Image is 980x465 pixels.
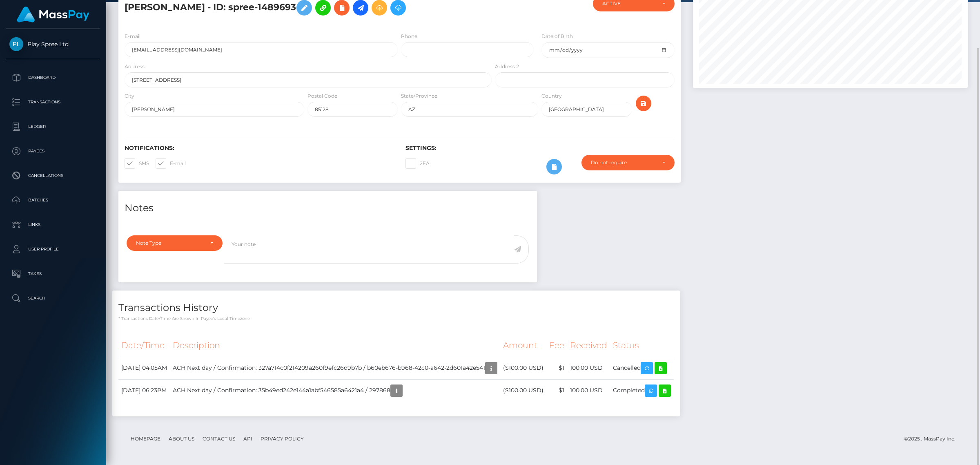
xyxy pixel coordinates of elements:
p: Search [9,292,97,304]
span: Play Spree Ltd [6,40,100,48]
p: User Profile [9,243,97,255]
a: Taxes [6,264,100,284]
label: State/Province [401,92,437,100]
td: ($100.00 USD) [500,379,546,402]
p: * Transactions date/time are shown in payee's local timezone [118,315,674,322]
a: API [240,432,256,445]
td: [DATE] 06:23PM [118,379,170,402]
div: ACTIVE [602,0,655,7]
label: Address 2 [495,63,519,70]
a: Dashboard [6,67,100,88]
a: Search [6,288,100,309]
p: Payees [9,145,97,157]
th: Amount [500,334,546,357]
label: Country [541,92,562,100]
button: Note Type [127,235,223,251]
a: User Profile [6,239,100,259]
a: Privacy Policy [257,432,307,445]
h4: Transactions History [118,301,674,315]
label: Postal Code [307,92,337,100]
p: Ledger [9,121,97,133]
th: Status [610,334,674,357]
td: ACH Next day / Confirmation: 35b49ed242e144a1abf546585a6421a4 / 297868 [170,379,500,402]
a: Batches [6,190,100,210]
img: MassPay Logo [17,7,89,22]
p: Taxes [9,268,97,280]
td: 100.00 USD [567,379,610,402]
h6: Settings: [405,145,674,152]
td: $1 [546,379,567,402]
td: ($100.00 USD) [500,357,546,379]
h6: Notifications: [125,145,393,152]
label: Phone [401,33,417,40]
button: Do not require [581,155,675,170]
div: Do not require [591,159,656,166]
label: 2FA [405,158,430,169]
td: [DATE] 04:05AM [118,357,170,379]
label: E-mail [156,158,186,169]
a: Cancellations [6,165,100,186]
label: Date of Birth [541,33,573,40]
th: Description [170,334,500,357]
label: City [125,92,134,100]
a: About Us [165,432,198,445]
img: Play Spree Ltd [9,37,23,51]
a: Transactions [6,92,100,112]
p: Cancellations [9,170,97,182]
label: SMS [125,158,149,169]
div: Note Type [136,240,204,246]
label: Address [125,63,145,70]
h4: Notes [125,201,531,215]
td: Completed [610,379,674,402]
p: Transactions [9,96,97,108]
a: Ledger [6,116,100,137]
p: Dashboard [9,72,97,84]
div: © 2025 , MassPay Inc. [904,434,962,443]
a: Homepage [127,432,164,445]
th: Received [567,334,610,357]
td: $1 [546,357,567,379]
td: Cancelled [610,357,674,379]
a: Contact Us [199,432,238,445]
a: Payees [6,141,100,161]
th: Date/Time [118,334,170,357]
p: Batches [9,194,97,206]
td: 100.00 USD [567,357,610,379]
p: Links [9,219,97,231]
th: Fee [546,334,567,357]
td: ACH Next day / Confirmation: 327a714c0f214209a260f9efc26d9b7b / b60eb676-b968-42c0-a642-2d601a42e541 [170,357,500,379]
label: E-mail [125,33,140,40]
a: Links [6,215,100,235]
